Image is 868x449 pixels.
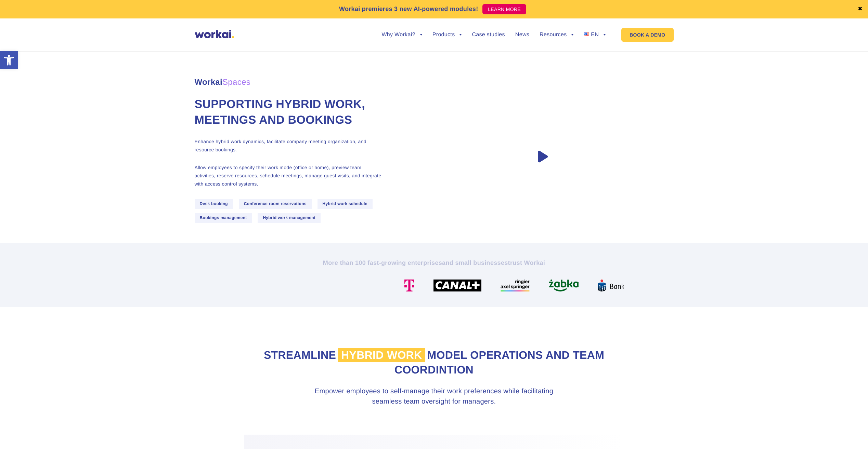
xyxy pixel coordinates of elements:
a: BOOK A DEMO [621,28,673,42]
span: Workai [195,70,251,86]
span: hybrid work [338,348,425,362]
em: Spaces [222,78,250,87]
a: Products [432,32,462,38]
p: Workai premieres 3 new AI-powered modules! [339,4,478,14]
h2: Streamline model operations and team coordintion [244,348,624,377]
h1: Supporting hybrid work, meetings and bookings [195,97,383,128]
h3: Empower employees to self-manage their work preferences while facilitating seamless team oversigh... [301,386,567,407]
span: Conference room reservations [239,199,312,209]
p: Enhance hybrid work dynamics, facilitate company meeting organization, and resource bookings. [195,137,383,154]
a: ✖ [858,6,863,12]
a: LEARN MORE [482,4,526,14]
h2: More than 100 fast-growing enterprises trust Workai [244,259,624,267]
i: and small businesses [442,259,508,266]
span: Hybrid work schedule [318,199,373,209]
span: Hybrid work management [258,213,321,223]
p: Allow employees to specify their work mode (office or home), preview team activities, reserve res... [195,163,383,188]
a: Resources [540,32,573,38]
span: Desk booking [195,199,233,209]
a: Case studies [472,32,505,38]
a: News [515,32,529,38]
a: Why Workai? [381,32,422,38]
span: EN [591,32,599,38]
span: Bookings management [195,213,252,223]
